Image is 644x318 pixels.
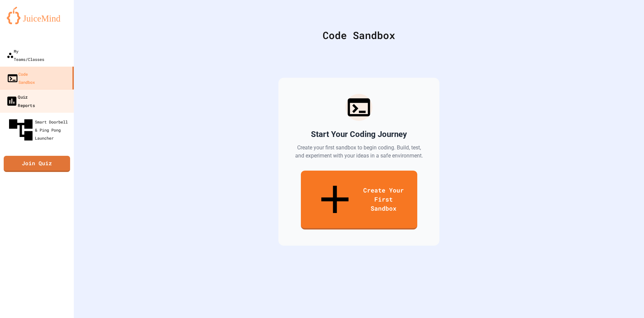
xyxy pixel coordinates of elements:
a: Join Quiz [4,156,70,172]
div: Smart Doorbell & Ping Pong Launcher [7,116,71,144]
div: Code Sandbox [91,28,627,43]
p: Create your first sandbox to begin coding. Build, test, and experiment with your ideas in a safe ... [294,144,423,160]
img: logo-orange.svg [7,7,67,24]
a: Create Your First Sandbox [301,171,417,229]
h2: Start Your Coding Journey [311,129,407,140]
div: Code Sandbox [7,70,35,86]
div: My Teams/Classes [7,47,44,63]
div: Quiz Reports [6,93,35,109]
